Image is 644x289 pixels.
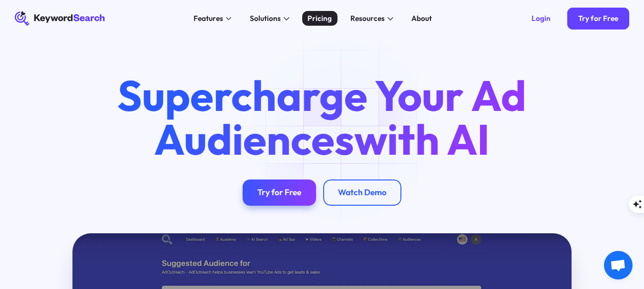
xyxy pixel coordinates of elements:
a: Login [520,8,562,30]
div: Watch Demo [338,188,387,198]
div: Resources [350,13,385,24]
a: Try for Free [567,8,630,30]
h1: Supercharge Your Ad Audiences [100,74,543,161]
div: Try for Free [257,188,301,198]
div: Open chat [604,251,633,279]
div: Features [194,13,223,24]
div: Solutions [250,13,281,24]
a: Try for Free [243,179,316,205]
div: Try for Free [578,14,618,23]
a: About [406,11,438,26]
div: Pricing [307,13,332,24]
div: About [411,13,432,24]
a: Pricing [302,11,337,26]
span: with AI [354,112,490,166]
div: Login [532,14,551,23]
